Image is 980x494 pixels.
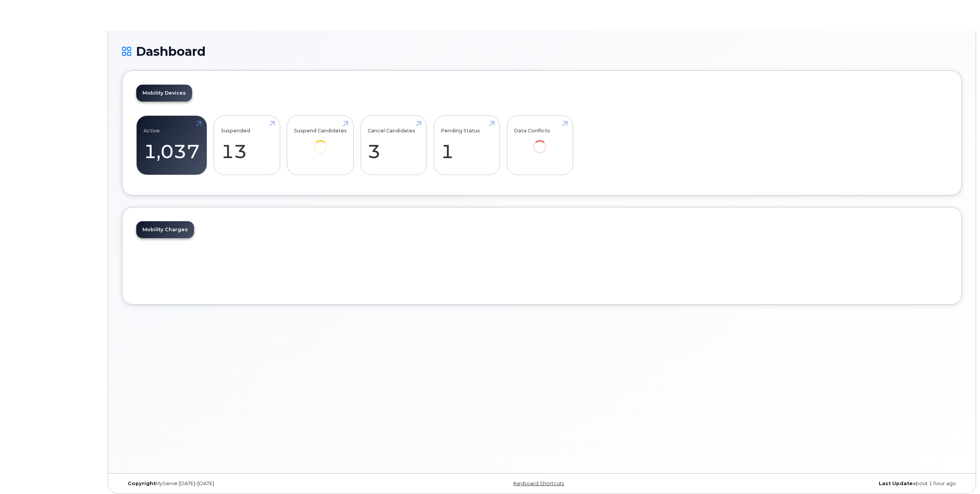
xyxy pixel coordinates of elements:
[368,120,420,171] a: Cancel Candidates 3
[294,120,347,164] a: Suspend Candidates
[221,120,273,171] a: Suspended 13
[136,221,194,238] a: Mobility Charges
[441,120,493,171] a: Pending Status 1
[879,481,913,486] strong: Last Update
[514,120,566,164] a: Data Conflicts
[122,45,962,58] h1: Dashboard
[682,481,962,487] div: about 1 hour ago
[513,481,564,486] a: Keyboard Shortcuts
[144,120,200,171] a: Active 1,037
[128,481,156,486] strong: Copyright
[122,481,402,487] div: MyServe [DATE]–[DATE]
[136,85,192,102] a: Mobility Devices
